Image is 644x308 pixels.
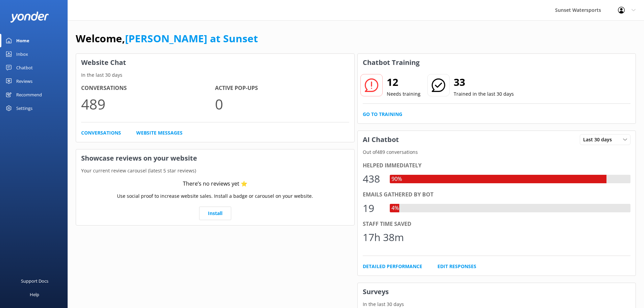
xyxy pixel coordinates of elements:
div: Support Docs [21,274,48,288]
h3: Chatbot Training [358,54,425,71]
div: Staff time saved [363,220,631,229]
a: Detailed Performance [363,263,422,270]
a: [PERSON_NAME] at Sunset [125,31,258,45]
h3: Website Chat [76,54,354,71]
a: Install [199,207,231,220]
p: Needs training [387,90,421,98]
div: 438 [363,171,383,187]
h4: Conversations [81,84,215,93]
p: Your current review carousel (latest 5 star reviews) [76,167,354,174]
a: Conversations [81,129,121,137]
h3: AI Chatbot [358,131,404,148]
img: yonder-white-logo.png [10,11,49,23]
div: Helped immediately [363,161,631,170]
h1: Welcome, [76,30,258,47]
p: 0 [215,93,349,115]
p: In the last 30 days [76,71,354,79]
p: Use social proof to increase website sales. Install a badge or carousel on your website. [117,192,313,200]
div: Recommend [16,88,42,101]
a: Edit Responses [437,263,476,270]
div: There’s no reviews yet ⭐ [183,180,247,188]
div: Help [30,288,39,301]
h2: 12 [387,74,421,90]
a: Go to Training [363,111,402,118]
p: 489 [81,93,215,115]
div: 4% [390,204,401,213]
h2: 33 [454,74,514,90]
div: Emails gathered by bot [363,190,631,199]
div: Chatbot [16,61,33,74]
p: Trained in the last 30 days [454,90,514,98]
p: In the last 30 days [358,301,636,308]
div: 17h 38m [363,229,404,245]
div: Settings [16,101,32,115]
div: Inbox [16,47,28,61]
h4: Active Pop-ups [215,84,349,93]
span: Last 30 days [583,136,616,143]
div: 90% [390,175,404,184]
div: 19 [363,200,383,216]
p: Out of 489 conversations [358,148,636,156]
h3: Showcase reviews on your website [76,149,354,167]
h3: Surveys [358,283,636,301]
div: Home [16,34,29,47]
div: Reviews [16,74,32,88]
a: Website Messages [136,129,183,137]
